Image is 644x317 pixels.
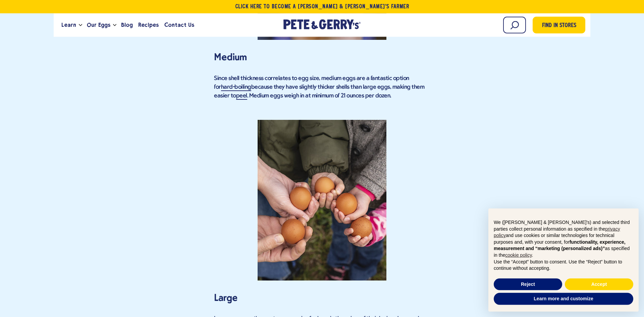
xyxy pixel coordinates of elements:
p: Use the “Accept” button to consent. Use the “Reject” button to continue without accepting. [494,259,633,272]
span: Recipes [138,21,159,29]
span: Our Eggs [87,21,110,29]
h3: Medium [214,50,430,65]
span: Contact Us [164,21,194,29]
p: We ([PERSON_NAME] & [PERSON_NAME]'s) and selected third parties collect personal information as s... [494,219,633,259]
a: cookie policy [505,252,532,258]
span: Blog [121,21,133,29]
input: Search [503,17,526,33]
a: peel [236,93,247,100]
button: Accept [565,279,633,291]
a: Learn [59,16,79,34]
a: Contact Us [162,16,197,34]
a: Our Eggs [84,16,113,34]
a: Recipes [136,16,161,34]
button: Learn more and customize [494,293,633,305]
button: Open the dropdown menu for Learn [79,24,82,26]
a: Blog [118,16,136,34]
button: Reject [494,279,562,291]
div: Notice [483,203,644,317]
div: Since shell thickness correlates to egg size, medium eggs are a fantastic option for because they... [214,74,430,110]
a: Find in Stores [533,17,585,33]
a: hard-boiling [221,84,251,91]
span: Find in Stores [542,21,576,30]
button: Open the dropdown menu for Our Eggs [113,24,116,26]
span: Learn [61,21,76,29]
h3: Large [214,291,430,305]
